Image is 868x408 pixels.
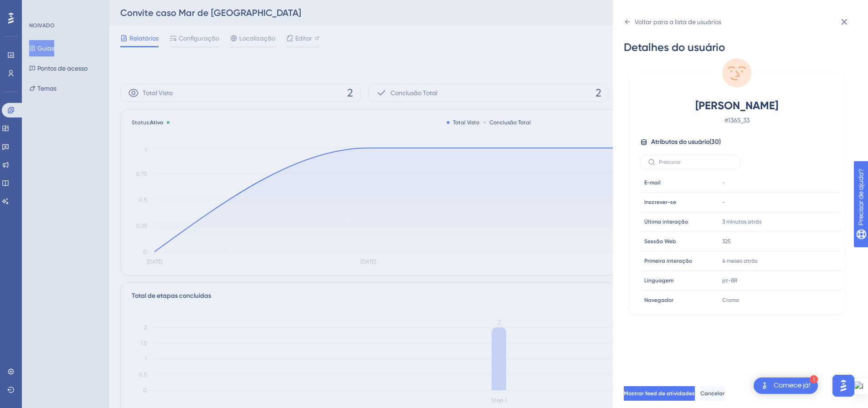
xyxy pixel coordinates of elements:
[624,390,695,397] font: Mostrar feed de atividades
[719,138,721,146] font: )
[812,377,815,382] font: 1
[644,277,673,284] font: Linguagem
[659,159,733,165] input: Procurar
[644,297,673,303] font: Navegador
[635,18,721,25] font: Voltar para a lista de usuários
[774,382,811,389] font: Comece já!
[759,380,770,391] img: imagem-do-lançador-texto-alternativo
[21,4,78,11] font: Precisar de ajuda?
[624,386,695,401] button: Mostrar feed de atividades
[722,238,731,245] font: 325
[709,138,711,146] font: (
[711,138,719,146] font: 30
[722,199,725,205] font: -
[644,179,661,186] font: E-mail
[700,390,724,397] font: Cancelar
[722,219,761,225] font: 3 minutos atrás
[722,277,737,284] font: pt-BR
[728,117,750,124] font: 1365_33
[644,199,676,205] font: Inscrever-se
[644,238,676,245] font: Sessão Web
[695,99,778,112] font: [PERSON_NAME]
[700,386,724,401] button: Cancelar
[644,258,692,264] font: Primeira interação
[722,258,757,264] font: 4 meses atrás
[644,219,688,225] font: Última interação
[754,377,818,394] div: Abra a lista de verificação Comece!, módulos restantes: 1
[830,372,857,399] iframe: Iniciador do Assistente de IA do UserGuiding
[722,179,725,186] font: -
[651,138,709,146] font: Atributos do usuário
[624,41,725,54] font: Detalhes do usuário
[724,117,728,124] font: #
[722,297,739,303] font: Cromo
